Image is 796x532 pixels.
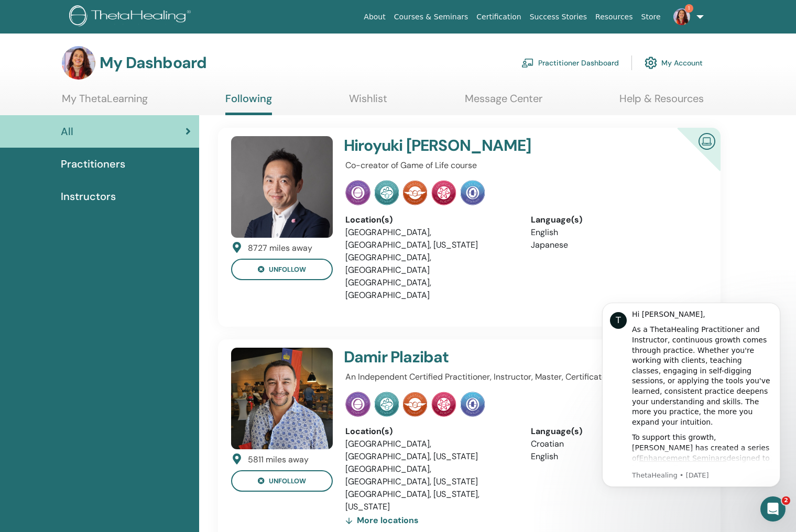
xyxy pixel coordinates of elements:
a: Message Center [465,92,542,113]
li: English [531,450,701,463]
div: Certified Online Instructor [660,128,721,188]
div: To support this growth, [PERSON_NAME] has created a series of designed to help you refine your kn... [46,143,186,256]
img: Certified Online Instructor [694,129,719,152]
a: Success Stories [526,7,591,27]
a: Practitioner Dashboard [521,51,619,74]
li: English [531,226,701,239]
a: Resources [591,7,637,27]
li: [GEOGRAPHIC_DATA], [GEOGRAPHIC_DATA], [US_STATE] [345,226,516,251]
span: Instructors [61,189,116,204]
span: 1 [685,4,693,13]
a: Store [637,7,665,27]
p: An Independent Certified Practitioner, Instructor, Master, Certificate of Science [345,371,701,383]
a: My ThetaLearning [62,92,148,113]
a: Wishlist [349,92,387,113]
iframe: Intercom live chat [760,496,786,522]
div: Location(s) [345,214,516,226]
a: Certification [472,7,525,27]
h4: Damir Plazibat [344,348,641,367]
p: Co-creator of Game of Life course [345,159,701,172]
img: default.jpg [62,46,95,80]
button: unfollow [231,470,333,492]
p: Message from ThetaHealing, sent 18w ago [46,181,186,191]
div: 8727 miles away [248,242,312,254]
div: Location(s) [345,425,516,438]
li: [GEOGRAPHIC_DATA], [GEOGRAPHIC_DATA] [345,276,516,302]
a: Following [225,92,272,115]
div: Language(s) [531,214,701,226]
span: 2 [782,496,790,505]
div: 5811 miles away [248,453,309,466]
a: Enhancement Seminars [53,164,140,173]
div: Language(s) [531,425,701,438]
li: [GEOGRAPHIC_DATA], [GEOGRAPHIC_DATA], [US_STATE] [345,438,516,463]
button: unfollow [231,259,333,280]
span: All [61,124,73,139]
li: [GEOGRAPHIC_DATA], [GEOGRAPHIC_DATA], [US_STATE] [345,463,516,488]
a: My Account [645,51,703,74]
li: Japanese [531,239,701,251]
div: More locations [345,513,419,528]
li: [GEOGRAPHIC_DATA], [GEOGRAPHIC_DATA] [345,251,516,276]
iframe: Intercom notifications message [586,290,796,527]
a: Help & Resources [619,92,704,113]
img: logo.png [69,5,194,29]
img: chalkboard-teacher.svg [521,58,534,68]
li: [GEOGRAPHIC_DATA], [US_STATE], [US_STATE] [345,488,516,513]
a: About [359,7,389,27]
img: default.jpg [231,348,333,449]
a: Courses & Seminars [390,7,473,27]
img: default.jpg [231,136,333,238]
h4: Hiroyuki [PERSON_NAME] [344,136,641,155]
h3: My Dashboard [100,53,206,72]
span: Practitioners [61,156,125,172]
img: cog.svg [645,54,657,72]
img: default.jpg [673,8,690,25]
li: Croatian [531,438,701,450]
